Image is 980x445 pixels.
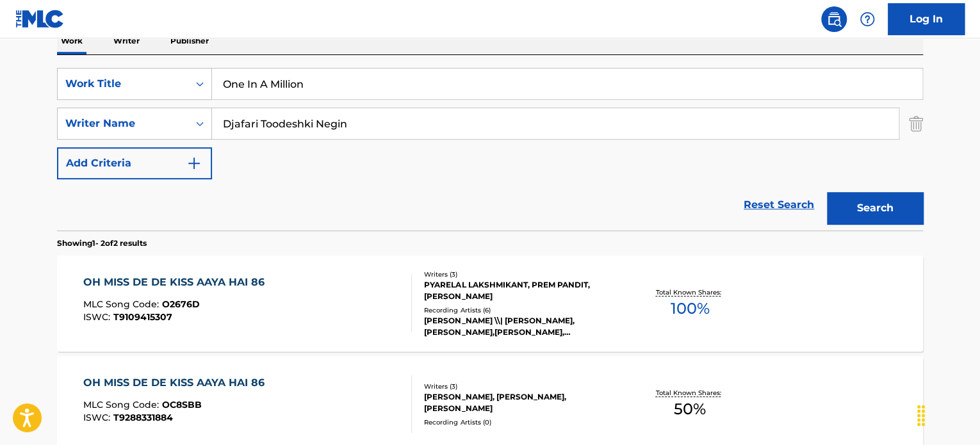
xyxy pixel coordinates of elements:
[83,298,162,310] span: MLC Song Code :
[113,412,173,423] span: T9288331884
[424,382,617,391] div: Writers ( 3 )
[911,396,931,435] div: Drag
[424,417,617,427] div: Recording Artists ( 0 )
[186,156,202,171] img: 9d2ae6d4665cec9f34b9.svg
[57,68,923,231] form: Search Form
[821,6,847,32] a: Public Search
[655,287,724,297] p: Total Known Shares:
[57,28,86,54] p: Work
[65,116,181,131] div: Writer Name
[83,375,271,391] div: OH MISS DE DE KISS AAYA HAI 86
[57,255,923,352] a: OH MISS DE DE KISS AAYA HAI 86MLC Song Code:O2676DISWC:T9109415307Writers (3)PYARELAL LAKSHMIKANT...
[113,311,172,323] span: T9109415307
[162,399,202,410] span: OC8SBB
[57,238,147,249] p: Showing 1 - 2 of 2 results
[65,76,181,92] div: Work Title
[424,270,617,279] div: Writers ( 3 )
[15,10,65,28] img: MLC Logo
[83,412,113,423] span: ISWC :
[162,298,200,310] span: O2676D
[827,192,923,224] button: Search
[424,391,617,414] div: [PERSON_NAME], [PERSON_NAME], [PERSON_NAME]
[110,28,143,54] p: Writer
[83,275,271,290] div: OH MISS DE DE KISS AAYA HAI 86
[737,191,821,219] a: Reset Search
[424,305,617,315] div: Recording Artists ( 6 )
[424,279,617,302] div: PYARELAL LAKSHMIKANT, PREM PANDIT, [PERSON_NAME]
[826,12,842,27] img: search
[860,12,875,27] img: help
[57,147,212,179] button: Add Criteria
[854,6,880,32] div: Help
[83,399,162,410] span: MLC Song Code :
[916,384,980,445] iframe: Chat Widget
[655,388,724,398] p: Total Known Shares:
[424,315,617,338] div: [PERSON_NAME] \\| [PERSON_NAME], [PERSON_NAME],[PERSON_NAME], [PERSON_NAME], [PERSON_NAME], [PERS...
[83,311,113,323] span: ISWC :
[167,28,213,54] p: Publisher
[909,108,923,140] img: Delete Criterion
[888,3,965,35] a: Log In
[670,297,709,320] span: 100 %
[674,398,706,421] span: 50 %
